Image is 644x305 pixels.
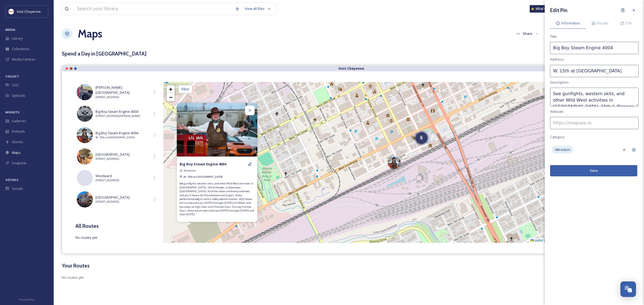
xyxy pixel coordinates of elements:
span: Embeds [12,129,25,134]
span: WIDGETS [5,110,20,114]
a: W. 15th at [GEOGRAPHIC_DATA] [184,174,222,179]
span: See gunfights, western skits, and other Wild West activities in [GEOGRAPHIC_DATA], 15th & Pioneer... [180,182,255,217]
span: No routes yet [62,275,636,280]
span: [PERSON_NAME][GEOGRAPHIC_DATA] [96,85,150,95]
span: SOCIALS [5,178,19,182]
span: [GEOGRAPHIC_DATA] [96,152,150,157]
a: Privacy Policy [19,296,35,302]
button: Share [514,28,541,39]
div: Filter [178,85,193,94]
span: SnapLink [12,161,27,166]
span: Media Centres [12,57,35,62]
span: Information [561,21,580,26]
span: Address [550,57,564,62]
span: − [169,94,173,101]
textarea: See gunfights, western skits, and other Wild West activities in [GEOGRAPHIC_DATA], 15th & Pioneer... [550,88,639,106]
span: Westward [96,173,150,178]
button: Save [550,165,637,176]
img: 101f0fe0-2563-4f2a-95aa-1e651541dd71.jpg [77,191,93,207]
span: W. 15th at [GEOGRAPHIC_DATA] [184,175,222,178]
input: Search your library [74,3,232,15]
img: 1i2s3JKAqQSgSxIJBTZeKpgO7SFSlvGd9.jpg [177,103,257,157]
button: Open Chat [620,281,636,297]
span: COLLECT [5,74,19,78]
input: https://snapsea.io [550,117,639,129]
h3: Spend a Day in [GEOGRAPHIC_DATA] [62,50,147,58]
span: Title [550,34,557,39]
span: Visuals [597,21,609,26]
a: Maps [78,26,102,42]
h3: Your Routes [62,262,636,270]
span: No routes yet. [75,235,98,240]
h3: All Routes [75,222,99,230]
span: W. 15th at [GEOGRAPHIC_DATA] [96,136,150,139]
input: My Attraction [550,42,639,54]
span: Collections [12,46,30,51]
img: 71c2c776-31a9-4538-88e0-2d08e5345dce.jpg [77,127,93,143]
span: Attraction [555,147,570,152]
span: 6 [420,135,423,140]
span: Attraction [184,169,196,173]
a: Zoom in [167,85,175,93]
img: 661ebd02-5d82-4660-a2cc-9d16d10d5b8b.jpg [77,148,93,165]
span: Maps [12,150,21,155]
img: visit_cheyenne_logo.jpeg [9,9,14,14]
span: Big Boy Steam Engine 4004 [96,109,150,114]
input: 1 Quality Court [550,65,639,77]
span: Uploads [12,93,25,98]
span: MEDIA [5,28,15,32]
span: Stories [12,139,23,144]
span: + [169,86,173,92]
a: Leaflet [530,239,543,242]
span: [STREET_ADDRESS] [96,157,150,161]
a: What's New [530,5,557,13]
div: 6 [416,132,427,144]
span: Galleries [12,118,26,124]
span: Library [12,36,23,41]
span: [STREET_ADDRESS] [96,200,150,204]
strong: Visit Cheyenne [338,66,364,71]
button: Customise [544,28,579,39]
h3: Edit Pin [550,6,567,14]
span: | [544,239,545,242]
a: View all files [242,3,273,14]
span: Visit Cheyenne [17,9,41,14]
div: Map Courtesy of © contributors [529,238,625,243]
a: Zoom out [167,93,175,101]
strong: Big Boy Steam Engine 4004 [180,162,226,166]
span: [STREET_ADDRESS] [96,95,150,99]
span: Privacy Policy [19,298,35,301]
span: Socials [12,186,23,191]
img: 81ac5f20-169c-4803-8c44-0b9d0ffe4fde.jpg [77,106,93,122]
img: 7f5da3bd-a283-40d0-a829-2d552439549f.jpg [77,84,93,100]
span: Big Boy Steam Engine 4004 [96,131,150,136]
span: UGC [12,83,19,88]
span: Website [550,109,563,114]
span: [GEOGRAPHIC_DATA] [96,195,150,200]
span: [STREET_ADDRESS][PERSON_NAME] [96,114,150,118]
span: [STREET_ADDRESS] [96,178,150,182]
span: Category [550,135,564,140]
span: Description [550,80,569,85]
span: CTA [625,21,632,26]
